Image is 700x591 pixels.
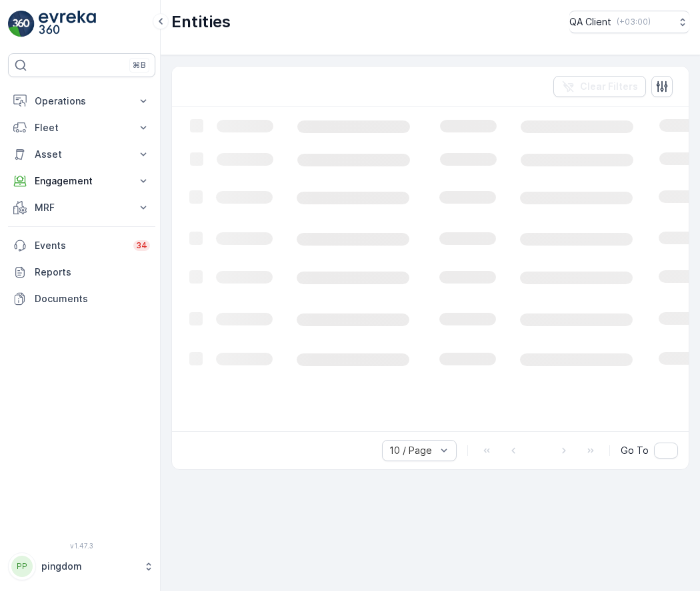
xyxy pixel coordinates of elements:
button: MRF [8,194,155,221]
p: Clear Filters [580,80,638,93]
p: ( +03:00 ) [617,17,651,27]
p: ⌘B [133,60,146,71]
p: QA Client [569,15,611,29]
button: PPpingdom [8,552,155,580]
img: logo [8,11,35,37]
p: Reports [35,266,150,279]
p: Entities [171,11,231,33]
p: Engagement [35,174,129,188]
p: Events [35,239,125,252]
div: PP [11,556,33,577]
button: Asset [8,141,155,168]
p: 34 [136,240,147,251]
p: Fleet [35,121,129,134]
button: Engagement [8,168,155,194]
p: Asset [35,148,129,161]
p: pingdom [41,560,137,573]
p: Documents [35,292,150,305]
p: Operations [35,95,129,108]
a: Events34 [8,232,155,259]
button: Operations [8,88,155,114]
button: Fleet [8,114,155,141]
img: logo_light-DOdMpM7g.png [39,11,96,37]
button: Clear Filters [553,76,646,97]
a: Reports [8,259,155,286]
button: QA Client(+03:00) [569,11,689,33]
span: v 1.47.3 [8,542,155,550]
a: Documents [8,286,155,312]
p: MRF [35,201,129,214]
span: Go To [621,444,649,457]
